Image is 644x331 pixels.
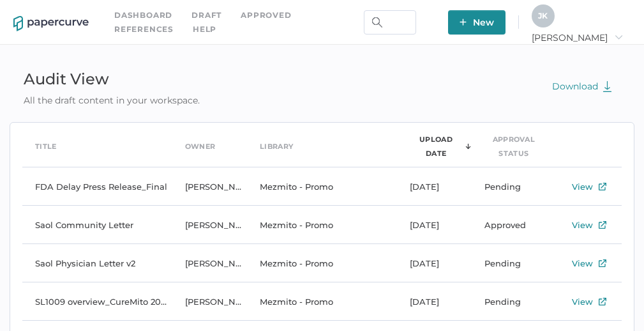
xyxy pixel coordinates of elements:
[472,244,546,282] td: Pending
[10,65,214,93] div: Audit View
[10,93,214,107] div: All the draft content in your workspace.
[614,33,623,42] i: arrow_right
[472,206,546,244] td: Approved
[22,167,172,206] td: FDA Delay Press Release_Final
[172,167,247,206] td: [PERSON_NAME]
[247,244,397,282] td: Mezmito - Promo
[397,244,472,282] td: [DATE]
[599,221,606,229] img: external-link-icon.7ec190a1.svg
[538,11,548,20] span: J K
[599,183,606,190] img: external-link-icon.7ec190a1.svg
[114,8,172,22] a: Dashboard
[35,139,57,153] div: Title
[397,167,472,206] td: [DATE]
[247,282,397,321] td: Mezmito - Promo
[22,244,172,282] td: Saol Physician Letter v2
[599,259,606,267] img: external-link-icon.7ec190a1.svg
[22,282,172,321] td: SL1009 overview_CureMito 2025 congress_for PRC
[472,167,546,206] td: Pending
[185,139,216,153] div: Owner
[603,81,612,92] img: download-green.2f70a7b3.svg
[448,10,505,35] button: New
[172,206,247,244] td: [PERSON_NAME]
[465,143,471,150] img: sorting-arrow-down.c3f0a1d0.svg
[241,8,291,22] a: Approved
[460,19,467,26] img: plus-white.e19ec114.svg
[572,179,593,194] div: View
[22,206,172,244] td: Saol Community Letter
[484,132,543,160] div: Approval Status
[172,244,247,282] td: [PERSON_NAME]
[191,8,221,22] a: Draft
[599,298,606,305] img: external-link-icon.7ec190a1.svg
[539,74,625,98] button: Download
[247,167,397,206] td: Mezmito - Promo
[572,256,593,271] div: View
[472,282,546,321] td: Pending
[397,282,472,321] td: [DATE]
[410,132,462,160] div: Upload Date
[397,206,472,244] td: [DATE]
[572,217,593,233] div: View
[460,10,494,35] span: New
[572,294,593,309] div: View
[13,16,89,31] img: papercurve-logo-colour.7244d18c.svg
[114,22,174,36] a: References
[193,22,216,36] div: help
[364,10,416,35] input: Search Workspace
[247,206,397,244] td: Mezmito - Promo
[532,32,623,43] span: [PERSON_NAME]
[172,282,247,321] td: [PERSON_NAME]
[552,81,612,92] span: Download
[372,17,382,27] img: search.bf03fe8b.svg
[260,139,293,153] div: Library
